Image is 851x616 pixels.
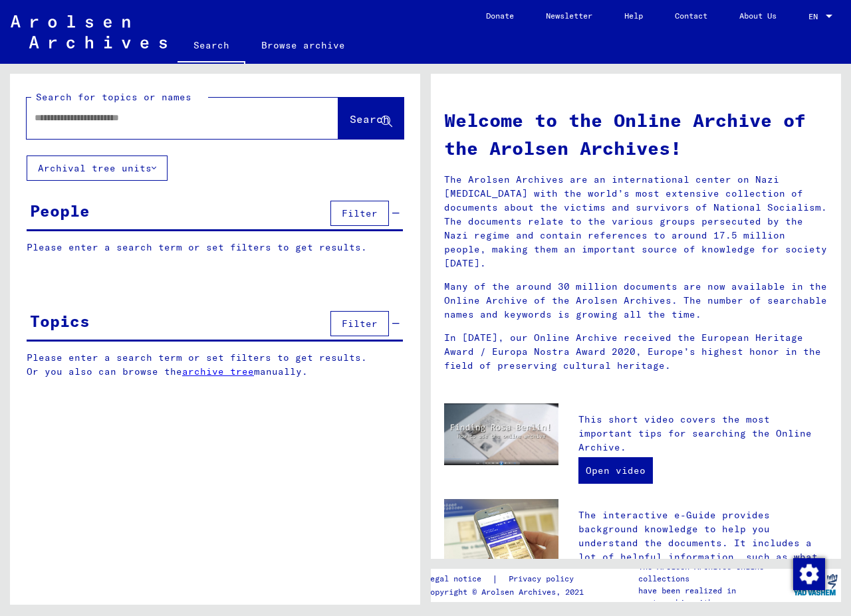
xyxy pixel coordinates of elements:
span: Filter [342,318,378,330]
a: Open video [578,457,653,484]
mat-label: Search for topics or names [36,91,191,103]
p: Please enter a search term or set filters to get results. Or you also can browse the manually. [27,351,404,379]
button: Search [338,98,404,139]
div: | [425,572,590,586]
div: Change consent [792,558,824,589]
a: Legal notice [425,572,492,586]
img: yv_logo.png [790,568,840,601]
button: Archival tree units [27,155,168,181]
button: Filter [330,311,389,336]
p: Many of the around 30 million documents are now available in the Online Archive of the Arolsen Ar... [444,280,828,322]
button: Filter [330,201,389,226]
p: Copyright © Arolsen Archives, 2021 [425,586,590,598]
a: Privacy policy [498,572,590,586]
p: In [DATE], our Online Archive received the European Heritage Award / Europa Nostra Award 2020, Eu... [444,331,828,373]
h1: Welcome to the Online Archive of the Arolsen Archives! [444,106,828,162]
p: The interactive e-Guide provides background knowledge to help you understand the documents. It in... [578,508,828,592]
p: Please enter a search term or set filters to get results. [27,241,403,255]
img: video.jpg [444,403,558,466]
img: Change consent [793,558,825,590]
span: Filter [342,207,378,219]
p: have been realized in partnership with [638,585,790,609]
a: archive tree [182,365,254,377]
a: Browse archive [245,29,361,61]
span: EN [808,12,823,21]
div: People [30,199,90,223]
p: The Arolsen Archives are an international center on Nazi [MEDICAL_DATA] with the world’s most ext... [444,173,828,270]
div: Topics [30,309,90,333]
a: Search [178,29,245,64]
img: eguide.jpg [444,499,558,575]
p: The Arolsen Archives online collections [638,561,790,585]
p: This short video covers the most important tips for searching the Online Archive. [578,413,828,455]
span: Search [350,112,390,126]
img: Arolsen_neg.svg [11,15,167,49]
